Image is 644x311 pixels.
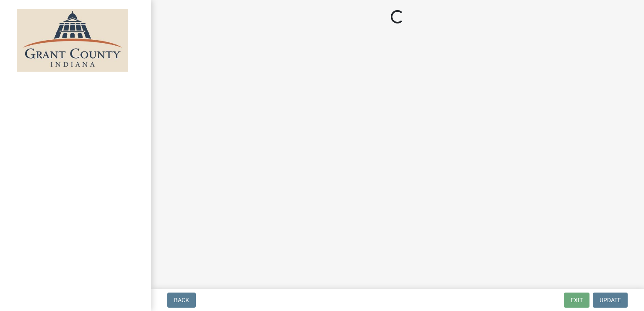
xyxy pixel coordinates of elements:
[17,9,128,72] img: Grant County, Indiana
[174,297,189,303] span: Back
[600,297,621,303] span: Update
[167,293,196,308] button: Back
[564,293,589,308] button: Exit
[593,293,628,308] button: Update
